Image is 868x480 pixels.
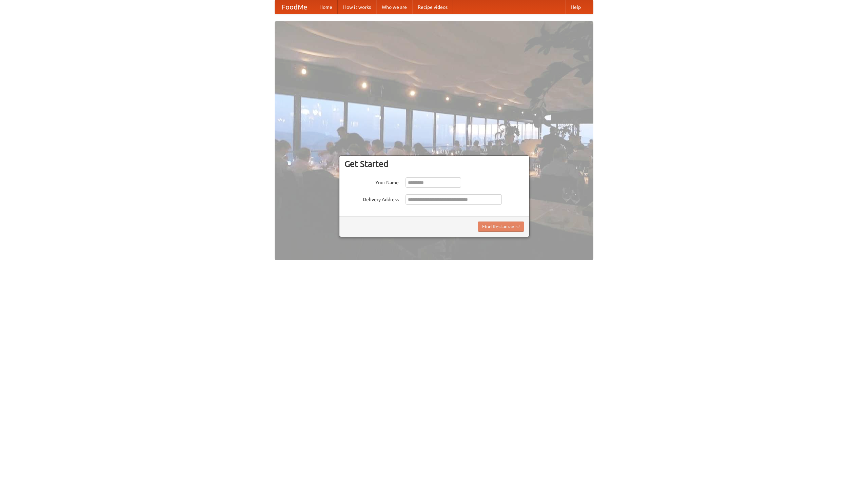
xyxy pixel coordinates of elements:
a: Recipe videos [412,0,453,14]
a: FoodMe [275,0,314,14]
a: Help [565,0,586,14]
button: Find Restaurants! [478,222,524,232]
a: How it works [338,0,376,14]
label: Delivery Address [344,194,399,203]
a: Home [314,0,338,14]
label: Your Name [344,177,399,186]
h3: Get Started [344,159,524,169]
a: Who we are [376,0,412,14]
